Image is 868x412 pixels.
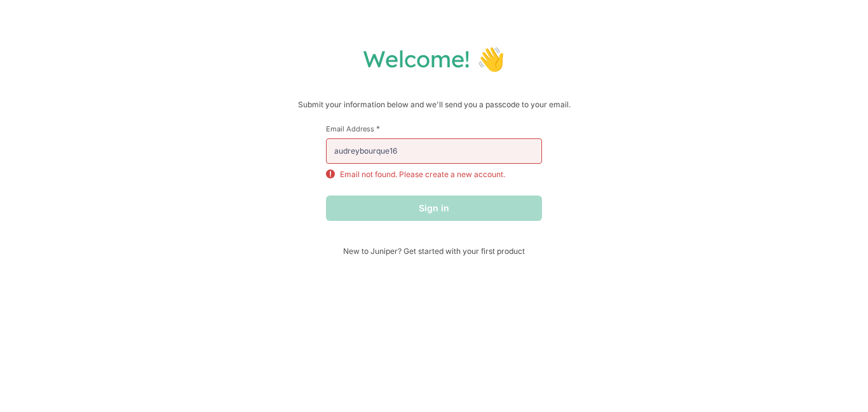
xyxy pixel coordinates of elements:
label: Email Address [326,124,542,133]
input: email@example.com [326,138,542,164]
span: This field is required. [376,124,380,133]
p: Email not found. Please create a new account. [340,169,505,180]
span: New to Juniper? Get started with your first product [326,246,542,256]
p: Submit your information below and we'll send you a passcode to your email. [13,98,855,111]
h1: Welcome! 👋 [13,44,855,73]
